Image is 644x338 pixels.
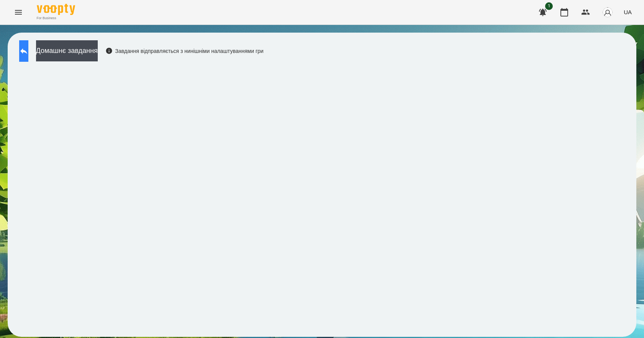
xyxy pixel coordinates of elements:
[36,40,98,61] button: Домашнє завдання
[624,8,632,16] span: UA
[602,7,613,18] img: avatar_s.png
[621,5,635,19] button: UA
[37,4,75,15] img: Voopty Logo
[37,16,75,21] span: For Business
[545,2,553,10] span: 1
[9,3,28,21] button: Menu
[105,47,264,55] div: Завдання відправляється з нинішніми налаштуваннями гри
